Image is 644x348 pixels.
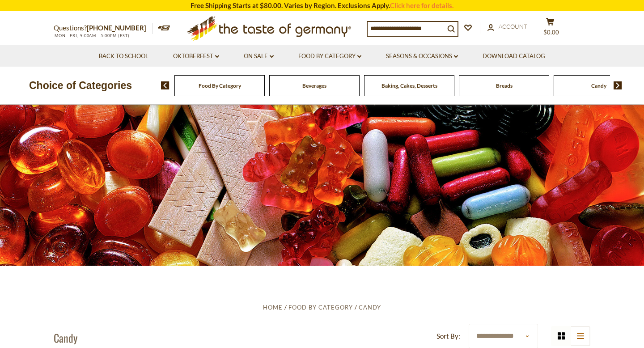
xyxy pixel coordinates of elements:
a: Seasons & Occasions [386,51,458,61]
h1: Candy [54,331,77,344]
a: Baking, Cakes, Desserts [381,82,437,89]
a: Account [487,22,527,32]
button: $0.00 [537,17,563,40]
span: Account [499,23,527,30]
p: Questions? [54,22,153,34]
a: Food By Category [288,304,353,311]
a: Back to School [99,51,148,61]
a: Candy [591,82,606,89]
a: [PHONE_NUMBER] [87,24,146,32]
a: Food By Category [298,51,361,61]
a: Beverages [302,82,326,89]
label: Sort By: [436,331,460,342]
a: Food By Category [199,82,241,89]
span: $0.00 [543,29,559,36]
span: MON - FRI, 9:00AM - 5:00PM (EST) [54,33,130,38]
a: Home [263,304,283,311]
img: next arrow [614,81,622,89]
img: previous arrow [161,81,169,89]
a: Breads [496,82,513,89]
a: Candy [359,304,381,311]
a: Oktoberfest [173,51,219,61]
a: Click here for details. [390,1,453,9]
a: On Sale [244,51,274,61]
a: Download Catalog [483,51,545,61]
